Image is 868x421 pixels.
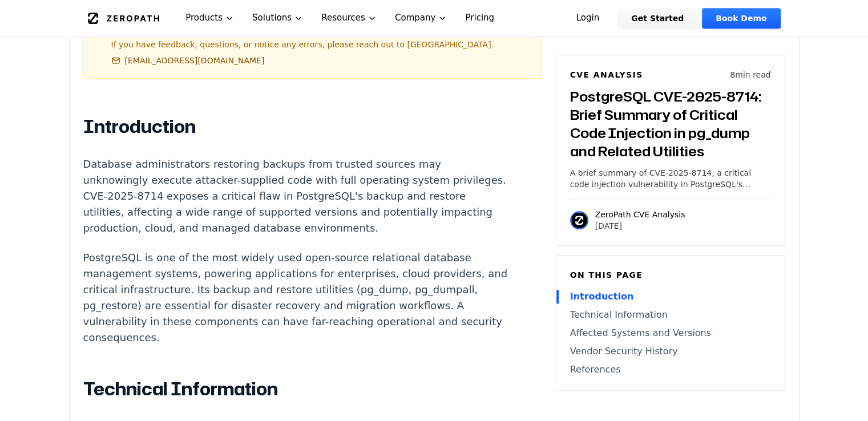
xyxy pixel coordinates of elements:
[83,115,508,138] h2: Introduction
[570,326,771,340] a: Affected Systems and Versions
[570,345,771,358] a: Vendor Security History
[111,39,532,50] p: If you have feedback, questions, or notice any errors, please reach out to [GEOGRAPHIC_DATA].
[570,290,771,303] a: Introduction
[702,8,780,29] a: Book Demo
[570,211,588,229] img: ZeroPath CVE Analysis
[570,269,771,281] h6: On this page
[83,378,508,400] h2: Technical Information
[570,69,643,80] h6: CVE Analysis
[83,156,508,236] p: Database administrators restoring backups from trusted sources may unknowingly execute attacker-s...
[563,8,613,29] a: Login
[595,220,685,232] p: [DATE]
[617,8,697,29] a: Get Started
[595,209,685,220] p: ZeroPath CVE Analysis
[111,55,265,66] a: [EMAIL_ADDRESS][DOMAIN_NAME]
[83,250,508,346] p: PostgreSQL is one of the most widely used open-source relational database management systems, pow...
[570,167,771,190] p: A brief summary of CVE-2025-8714, a critical code injection vulnerability in PostgreSQL's pg_dump...
[730,69,770,80] p: 8 min read
[570,308,771,322] a: Technical Information
[570,363,771,377] a: References
[570,87,771,160] h3: PostgreSQL CVE-2025-8714: Brief Summary of Critical Code Injection in pg_dump and Related Utilities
